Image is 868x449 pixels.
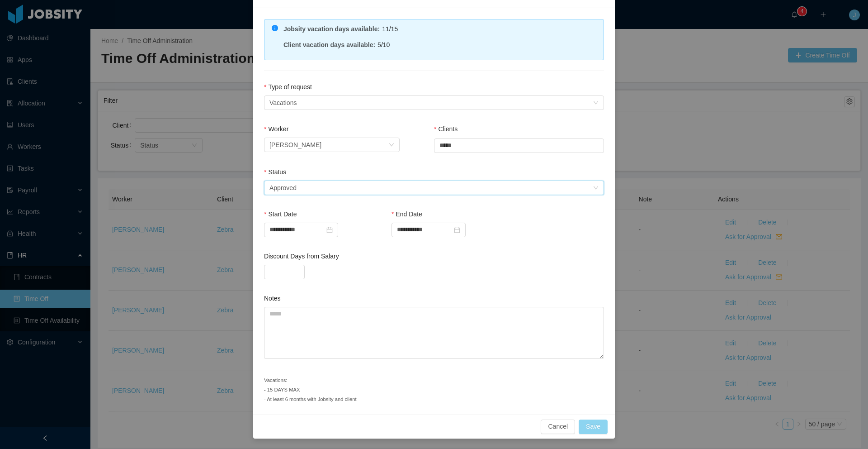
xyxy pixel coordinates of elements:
label: Clients [434,125,458,133]
i: icon: calendar [454,227,460,233]
div: Approved [269,181,297,195]
input: Discount Days from Salary [264,265,304,279]
span: 11/15 [382,25,398,33]
label: Worker [264,125,288,133]
button: Save [579,420,608,434]
span: 5/10 [377,41,390,48]
label: End Date [392,210,422,218]
button: Cancel [541,420,575,434]
label: Notes [264,295,281,302]
label: Status [264,168,286,176]
small: Vacations: - 15 DAYS MAX - At least 6 months with Jobsity and client [264,377,357,402]
strong: Client vacation days available : [283,41,375,48]
strong: Jobsity vacation days available : [283,25,380,33]
div: Vacations [269,96,297,110]
label: Type of request [264,83,312,91]
label: Start Date [264,210,297,218]
label: Discount Days from Salary [264,253,339,260]
i: icon: info-circle [272,25,278,31]
textarea: Notes [264,307,604,359]
div: Leonardo Bumbeers [269,138,321,152]
i: icon: calendar [326,227,333,233]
